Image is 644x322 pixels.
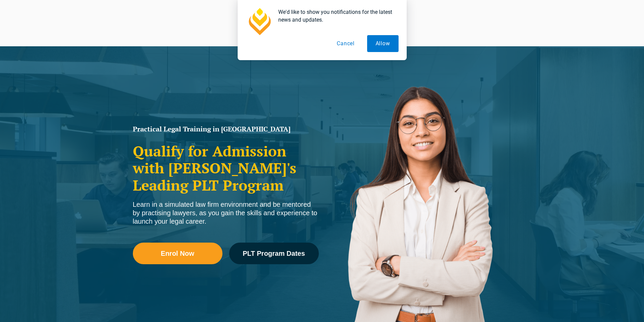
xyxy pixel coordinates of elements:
[243,250,305,257] span: PLT Program Dates
[273,8,399,24] div: We'd like to show you notifications for the latest news and updates.
[133,143,319,194] h2: Qualify for Admission with [PERSON_NAME]'s Leading PLT Program
[246,8,273,35] img: notification icon
[133,243,222,264] a: Enrol Now
[367,35,399,52] button: Allow
[133,200,319,226] div: Learn in a simulated law firm environment and be mentored by practising lawyers, as you gain the ...
[133,126,319,132] h1: Practical Legal Training in [GEOGRAPHIC_DATA]
[229,243,319,264] a: PLT Program Dates
[161,250,194,257] span: Enrol Now
[328,35,363,52] button: Cancel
